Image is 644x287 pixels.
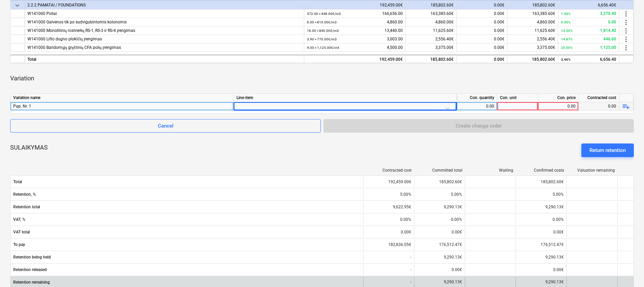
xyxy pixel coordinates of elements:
span: 0.00€ [494,20,504,24]
div: Variation name [11,94,234,102]
div: 182,836.05€ [363,239,414,250]
span: Retention remaining [13,280,360,285]
div: Return retention [589,146,626,155]
div: Valuation remaining [569,168,615,173]
small: 1.96% [561,12,570,16]
div: 1,125.00 [561,43,616,52]
span: more_vert [622,35,630,43]
span: VAT total [13,230,360,234]
button: Cancel [10,119,321,133]
div: 0.00€ [363,227,414,237]
div: Contracted cost [579,94,619,102]
div: 2.2.2 PAMATAI / FOUNDATIONS [27,1,301,9]
div: 9,290.13€ [516,252,566,263]
div: - [363,264,414,275]
div: 9,290.13€ [516,202,566,212]
span: more_vert [622,10,630,18]
div: Total [25,55,304,63]
div: Contracted cost [366,168,412,173]
p: SULAIKYMAS [10,143,48,157]
div: Committed total [417,168,462,173]
p: Variation [10,74,34,82]
span: 163,385.60€ [431,11,454,16]
div: Cancel [158,121,173,130]
span: more_vert [622,18,630,26]
div: 6,656.40€ [558,1,619,9]
small: 14.87% [561,37,573,41]
span: 3,375.00€ [537,45,555,50]
span: To pay [13,242,360,247]
div: 0.00% [516,214,566,225]
div: Con. price [538,94,579,102]
small: 372.00 × 448.00€ / m3 [307,12,341,16]
span: VAT, % [13,217,360,222]
div: 9,290.13€ [414,202,465,212]
div: 446.60 [561,35,616,43]
div: 0.00 [561,18,616,26]
div: 185,802.60€ [414,176,465,187]
div: 0.00€ [516,264,566,275]
span: 3,375.00€ [435,45,454,50]
div: 9,290.13€ [414,252,465,263]
div: 6,656.40 [561,55,616,64]
div: 5.00% [414,189,465,200]
span: 11,625.60€ [433,28,454,33]
span: more_vert [622,27,630,35]
span: 2,556.40€ [537,37,555,41]
div: 9,622.95€ [363,202,414,212]
div: 0.00 [579,102,619,111]
p: 9,290.13€ [545,279,564,285]
span: 0.00€ [494,37,504,41]
div: Con. quantity [457,94,497,102]
span: 0.00€ [494,28,504,33]
div: - [363,252,414,263]
div: 4,860.00 [307,18,403,26]
span: 0.00€ [494,45,504,50]
div: 0.00 [541,102,576,111]
div: 166,656.00 [307,9,403,18]
span: keyboard_arrow_down [13,1,21,9]
div: 0.00€ [414,227,465,237]
div: Pap. Nr. 1 [13,102,231,110]
div: 0.00% [414,214,465,225]
div: 5.00% [363,189,414,200]
div: 185,802.60€ [516,176,566,187]
div: 0.00€ [516,227,566,237]
div: 176,512.47€ [516,239,566,250]
span: more_vert [622,44,630,52]
div: 4,500.00 [307,43,403,52]
span: playlist_add [622,102,630,111]
span: 4,860.00€ [435,20,454,24]
span: Retention being held [13,255,360,260]
div: 0.00€ [457,1,507,9]
div: 3,270.40 [561,9,616,18]
iframe: Chat Widget [610,254,644,287]
span: 4,860.00€ [537,20,555,24]
div: 185,802.60€ [507,1,558,9]
div: 13,440.00 [307,26,403,35]
div: W141000 Galvenos tik po sudvigubintomis kolonomis [27,18,301,26]
span: Retention, % [13,192,360,197]
small: 13.50% [561,29,573,33]
div: 1,814.40 [561,26,616,35]
span: Retention released [13,267,360,272]
small: 25.00% [561,46,573,50]
div: 192,459.00€ [304,55,406,63]
span: 0.00€ [494,11,504,16]
div: 185,802.60€ [507,55,558,63]
div: 192,459.00€ [304,1,406,9]
div: 0.00% [363,214,414,225]
div: 185,802.60€ [406,1,457,9]
button: Return retention [581,143,634,157]
div: 192,459.00€ [363,176,414,187]
div: W141000 Monolitinių rostverkų RS-1, RS-3 ir RS-4 įrengimas [27,26,301,35]
div: 176,512.47€ [414,239,465,250]
small: 0.00% [561,20,570,24]
div: 3,003.00 [307,35,403,43]
div: 5.00% [516,189,566,200]
small: 16.00 × 840.00€ / m3 [307,29,339,33]
div: 0.00 [459,102,494,111]
span: Retention total [13,205,360,209]
div: Con. unit [497,94,538,102]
